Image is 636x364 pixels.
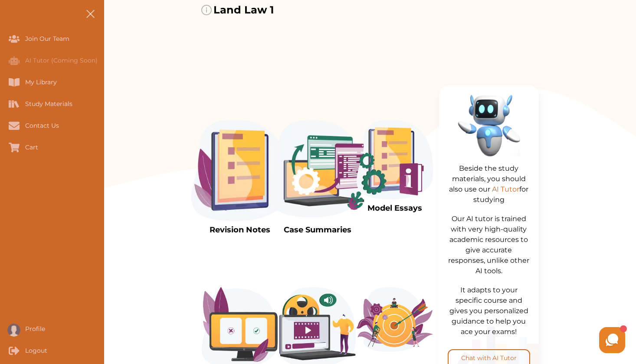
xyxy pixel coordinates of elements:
[448,285,530,337] p: It adapts to your specific course and gives you personalized guidance to help you ace your exams!
[448,214,530,276] p: Our AI tutor is trained with very high-quality academic resources to give accurate responses, unl...
[213,2,274,18] p: Land Law 1
[201,5,212,15] img: info-img
[448,163,530,205] p: Beside the study materials, you should also use our for studying
[7,324,20,337] img: User profile
[492,185,519,193] span: AI Tutor
[428,325,627,355] iframe: HelpCrunch
[269,224,366,236] p: Case Summaries
[357,202,433,214] p: Model Essays
[191,224,288,236] p: Revision Notes
[458,94,520,156] img: aibot2.cd1b654a.png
